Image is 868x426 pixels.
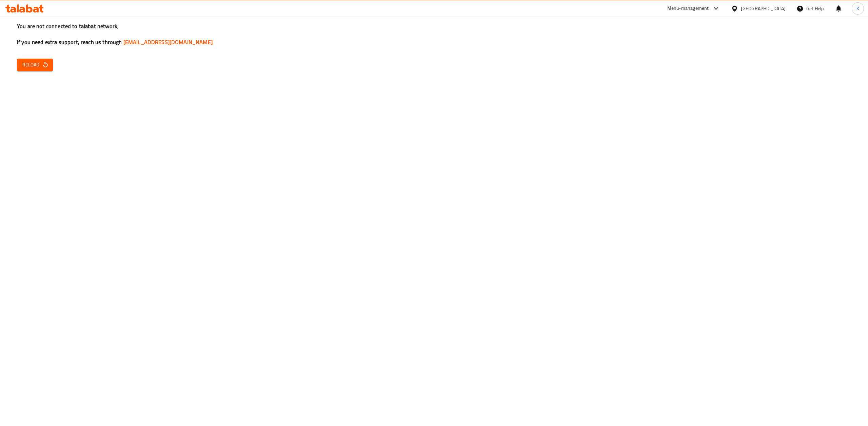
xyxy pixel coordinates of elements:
[741,5,786,12] div: [GEOGRAPHIC_DATA]
[17,22,851,46] h3: You are not connected to talabat network, If you need extra support, reach us through
[856,5,859,12] span: K
[22,61,47,69] span: Reload
[17,59,53,71] button: Reload
[123,37,213,47] a: [EMAIL_ADDRESS][DOMAIN_NAME]
[667,4,709,13] div: Menu-management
